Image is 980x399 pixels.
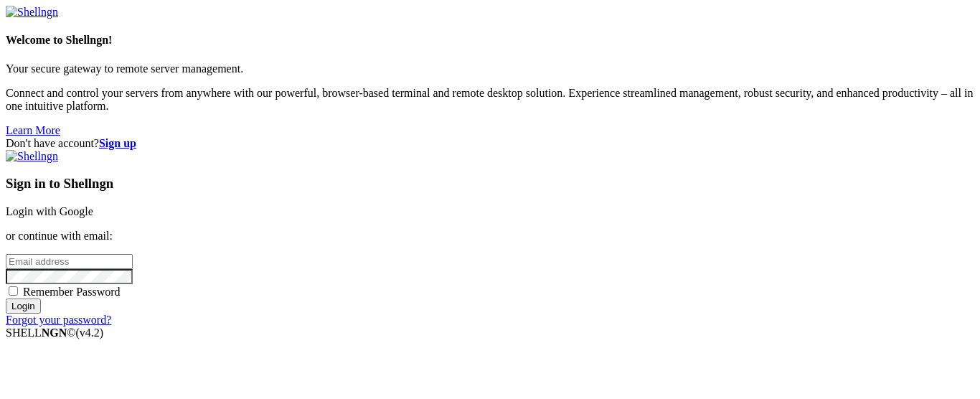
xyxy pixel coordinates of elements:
[6,176,974,192] h3: Sign in to Shellngn
[42,327,67,339] b: NGN
[6,254,133,269] input: Email address
[9,286,18,296] input: Remember Password
[6,137,974,150] div: Don't have account?
[99,137,136,149] a: Sign up
[6,6,58,19] img: Shellngn
[6,205,93,217] a: Login with Google
[6,299,41,314] input: Login
[6,124,60,136] a: Learn More
[6,327,103,339] span: SHELL ©
[6,314,111,326] a: Forgot your password?
[6,62,974,75] p: Your secure gateway to remote server management.
[6,150,58,163] img: Shellngn
[6,34,974,47] h4: Welcome to Shellngn!
[23,286,121,298] span: Remember Password
[6,230,974,243] p: or continue with email:
[76,327,104,339] span: 4.2.0
[6,87,974,113] p: Connect and control your servers from anywhere with our powerful, browser-based terminal and remo...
